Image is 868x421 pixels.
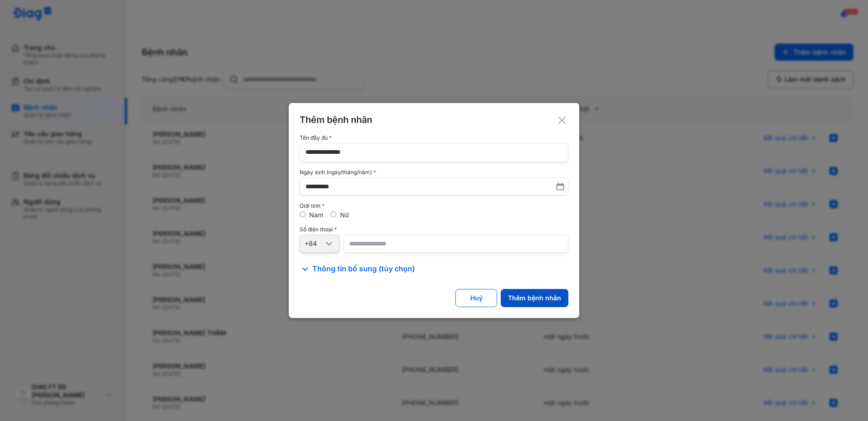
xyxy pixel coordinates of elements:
[508,294,561,302] div: Thêm bệnh nhân
[312,264,415,274] span: Thông tin bổ sung (tùy chọn)
[455,289,497,307] button: Huỷ
[300,226,568,233] div: Số điện thoại
[305,240,324,248] div: +84
[300,135,568,141] div: Tên đầy đủ
[501,289,568,307] button: Thêm bệnh nhân
[309,211,323,219] label: Nam
[340,211,349,219] label: Nữ
[300,169,568,176] div: Ngày sinh (ngày/tháng/năm)
[300,203,568,209] div: Giới tính
[300,114,568,126] div: Thêm bệnh nhân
